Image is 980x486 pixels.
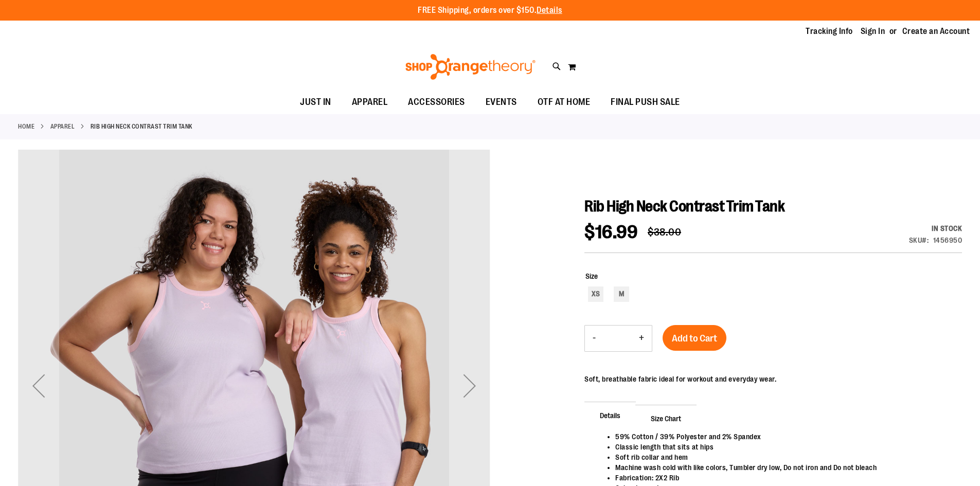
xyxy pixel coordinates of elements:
a: Details [537,6,562,15]
span: ACCESSORIES [408,91,465,114]
div: In stock [909,223,963,233]
li: Soft rib collar and hem [615,452,952,462]
li: 59% Cotton / 39% Polyester and 2% Spandex [615,431,952,442]
a: APPAREL [342,91,398,114]
span: APPAREL [352,91,388,114]
span: Add to Cart [672,333,717,344]
div: 1456950 [933,235,963,245]
button: Add to Cart [663,325,726,351]
a: OTF AT HOME [527,91,601,114]
span: Size [585,272,598,280]
strong: SKU [909,236,929,244]
a: Home [18,122,34,131]
a: APPAREL [50,122,75,131]
a: Create an Account [902,26,970,37]
a: EVENTS [475,91,527,114]
input: Product quantity [603,326,631,351]
a: JUST IN [290,91,342,114]
a: Sign In [861,26,885,37]
span: EVENTS [486,91,517,114]
img: Shop Orangetheory [404,54,537,80]
span: JUST IN [300,91,331,114]
div: XS [588,286,603,302]
span: Rib High Neck Contrast Trim Tank [584,197,785,215]
span: FINAL PUSH SALE [611,91,680,114]
p: FREE Shipping, orders over $150. [418,5,562,16]
span: $38.00 [648,226,681,238]
span: OTF AT HOME [538,91,591,114]
a: ACCESSORIES [398,91,475,114]
strong: Rib High Neck Contrast Trim Tank [91,122,192,131]
button: Decrease product quantity [585,326,603,351]
span: $16.99 [584,222,637,243]
span: Size Chart [635,405,697,431]
li: Machine wash cold with like colors, Tumbler dry low, Do not iron and Do not bleach [615,462,952,473]
li: Fabrication: 2X2 Rib [615,473,952,483]
a: FINAL PUSH SALE [600,91,690,114]
button: Increase product quantity [631,326,652,351]
div: Soft, breathable fabric ideal for workout and everyday wear. [584,374,776,384]
span: Details [584,402,636,428]
a: Tracking Info [806,26,853,37]
li: Classic length that sits at hips [615,442,952,452]
div: Availability [909,223,963,233]
div: M [614,286,629,302]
